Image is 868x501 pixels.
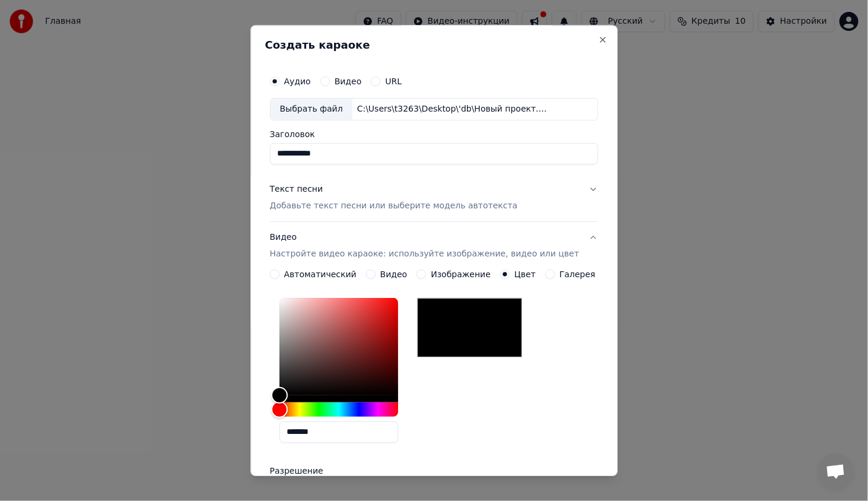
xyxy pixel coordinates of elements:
[514,270,536,278] label: Цвет
[270,232,579,260] div: Видео
[271,99,352,120] div: Выбрать файл
[559,270,596,278] label: Галерея
[270,248,579,260] p: Настройте видео караоке: используйте изображение, видео или цвет
[270,222,598,269] button: ВидеоНастройте видео караоке: используйте изображение, видео или цвет
[352,103,554,115] div: C:\Users\t3263\Desktop\'db\Новый проект.mp3
[335,77,362,85] label: Видео
[270,467,389,475] label: Разрешение
[279,402,398,417] div: Hue
[270,183,323,195] div: Текст песни
[380,270,408,278] label: Видео
[265,40,603,50] h2: Создать караоке
[270,130,598,138] label: Заголовок
[284,270,357,278] label: Автоматический
[284,77,311,85] label: Аудио
[431,270,491,278] label: Изображение
[270,200,518,212] p: Добавьте текст песни или выберите модель автотекста
[279,298,398,395] div: Color
[386,77,402,85] label: URL
[270,174,598,221] button: Текст песниДобавьте текст песни или выберите модель автотекста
